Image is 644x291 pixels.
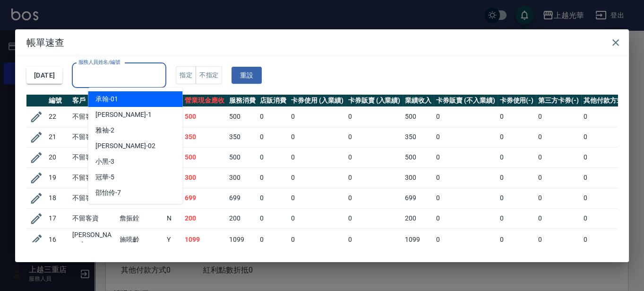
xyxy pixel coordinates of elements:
td: 1099 [403,229,434,251]
td: 20 [46,147,70,168]
td: 0 [434,127,497,147]
span: [PERSON_NAME] -02 [95,141,155,151]
td: 0 [434,229,497,251]
th: 卡券使用 (入業績) [289,95,346,107]
td: 300 [182,168,227,188]
td: 0 [258,147,289,168]
td: 500 [182,106,227,127]
th: 卡券販賣 (入業績) [346,95,403,107]
td: 500 [403,147,434,168]
td: 0 [498,168,536,188]
td: 300 [227,168,258,188]
td: 0 [536,168,581,188]
td: 施喨齡 [117,229,164,251]
td: 0 [498,208,536,229]
td: 0 [346,168,403,188]
td: 0 [581,229,633,251]
th: 服務消費 [227,95,258,107]
td: 699 [182,188,227,208]
td: 0 [434,106,497,127]
td: 16 [46,229,70,251]
td: 19 [46,168,70,188]
td: 500 [403,106,434,127]
span: 玉米 -8 [95,203,114,213]
td: 200 [182,208,227,229]
th: 其他付款方式(-) [581,95,633,107]
th: 業績收入 [403,95,434,107]
td: 0 [434,168,497,188]
td: [PERSON_NAME] [70,229,117,251]
td: 0 [536,229,581,251]
td: 1099 [182,229,227,251]
td: 0 [581,208,633,229]
td: 0 [346,106,403,127]
th: 第三方卡券(-) [536,95,581,107]
td: 不留客資 [70,106,117,127]
th: 客戶 [70,95,117,107]
th: 卡券販賣 (不入業績) [434,95,497,107]
td: 0 [258,106,289,127]
td: 0 [581,188,633,208]
td: 0 [434,147,497,168]
td: 0 [498,188,536,208]
td: 0 [581,106,633,127]
td: 500 [227,147,258,168]
td: 0 [346,188,403,208]
td: 22 [46,106,70,127]
td: 200 [227,208,258,229]
label: 服務人員姓名/編號 [78,59,120,66]
td: 0 [498,127,536,147]
td: 0 [434,188,497,208]
td: 0 [581,168,633,188]
td: 不留客資 [70,147,117,168]
td: 500 [182,147,227,168]
th: 編號 [46,95,70,107]
td: 不留客資 [70,188,117,208]
td: 不留客資 [70,168,117,188]
button: [DATE] [26,67,62,84]
td: 0 [581,127,633,147]
button: 重設 [232,67,262,84]
td: 0 [536,127,581,147]
td: 0 [258,168,289,188]
td: 0 [346,229,403,251]
span: 承翰 -01 [95,94,118,104]
td: 不留客資 [70,208,117,229]
h2: 帳單速查 [15,29,629,56]
td: 0 [498,229,536,251]
td: 0 [498,106,536,127]
td: 0 [258,188,289,208]
td: 0 [434,208,497,229]
span: 冠華 -5 [95,172,114,182]
td: 17 [46,208,70,229]
td: 不留客資 [70,127,117,147]
td: 0 [258,127,289,147]
td: 0 [289,229,346,251]
th: 卡券使用(-) [498,95,536,107]
td: 500 [227,106,258,127]
td: 350 [403,127,434,147]
td: 21 [46,127,70,147]
td: 18 [46,188,70,208]
span: 小黑 -3 [95,157,114,167]
td: 350 [182,127,227,147]
td: 0 [289,188,346,208]
td: 0 [289,208,346,229]
td: 0 [536,147,581,168]
button: 指定 [176,66,196,85]
span: [PERSON_NAME] -1 [95,110,151,120]
td: 699 [403,188,434,208]
td: N [164,208,182,229]
td: 0 [289,106,346,127]
td: 350 [227,127,258,147]
th: 營業現金應收 [182,95,227,107]
td: 詹振銓 [117,208,164,229]
button: 不指定 [196,66,222,85]
td: 0 [536,188,581,208]
td: 0 [258,208,289,229]
span: 雅袖 -2 [95,125,114,135]
td: 300 [403,168,434,188]
td: 0 [289,147,346,168]
span: 邵怡伶 -7 [95,188,121,198]
td: 0 [289,127,346,147]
